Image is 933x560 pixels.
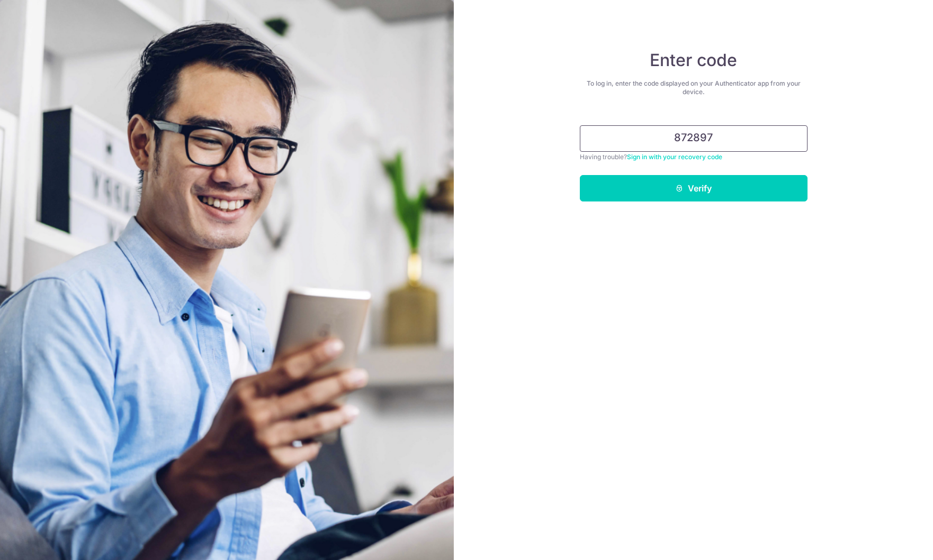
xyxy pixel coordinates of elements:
button: Verify [580,175,808,201]
div: Having trouble? [580,152,808,162]
h4: Enter code [580,50,808,71]
div: To log in, enter the code displayed on your Authenticator app from your device. [580,79,808,96]
a: Sign in with your recovery code [627,153,722,161]
input: Enter 6 digit code [580,125,808,152]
